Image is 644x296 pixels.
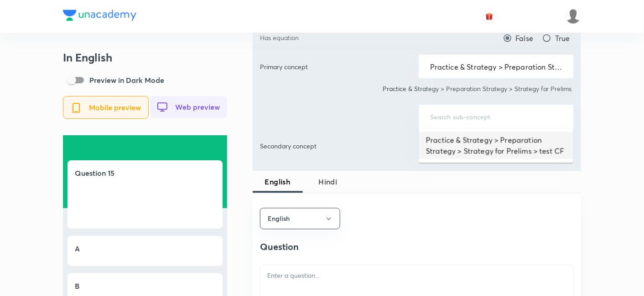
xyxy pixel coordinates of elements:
[419,132,573,159] li: Practice & Strategy > Preparation Strategy > Strategy for Prelims > test CF
[75,281,79,291] h5: B
[63,51,227,64] h3: In English
[260,240,574,254] h4: Question
[308,177,348,188] span: Hindi
[260,62,308,71] p: Primary concept
[516,33,534,44] span: False
[258,177,297,188] span: English
[482,9,497,24] button: avatar
[485,12,493,20] img: avatar
[89,103,141,112] span: Mobile preview
[75,243,80,254] h5: A
[568,116,570,118] button: Close
[383,84,572,94] p: Practice & Strategy > Preparation Strategy > Strategy for Prelims
[175,103,220,111] span: Web preview
[555,33,570,44] span: True
[75,168,215,179] h5: Question 15
[260,33,299,44] p: Has equation
[63,10,136,21] img: Company Logo
[566,9,581,24] img: Rajesh Kumar
[63,10,136,23] a: Company Logo
[568,66,570,68] button: Open
[260,142,317,151] p: Secondary concept
[430,112,562,121] input: Search sub-concept
[89,75,164,86] p: Preview in Dark Mode
[430,62,562,71] input: Search concept
[260,208,340,230] button: English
